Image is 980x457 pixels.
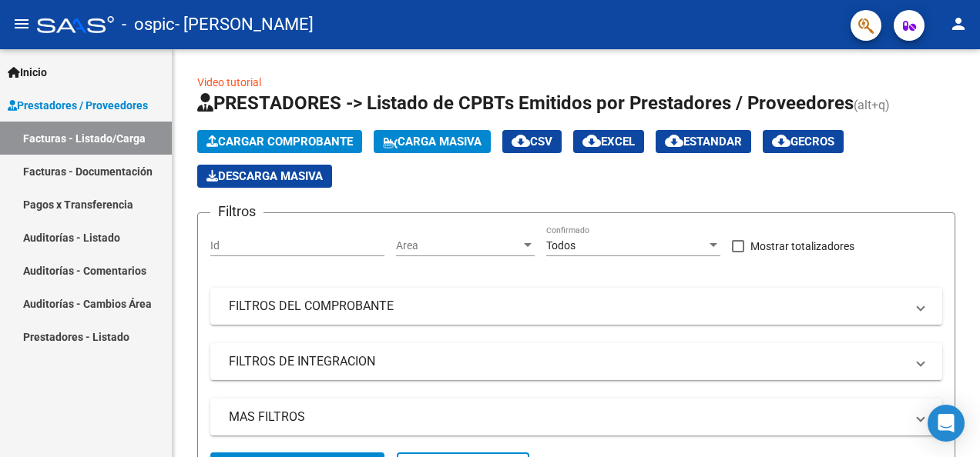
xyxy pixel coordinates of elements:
span: Descarga Masiva [206,169,323,183]
span: CSV [512,135,552,148]
span: Area [396,239,521,252]
span: Inicio [8,64,47,81]
div: Open Intercom Messenger [928,405,965,442]
span: Todos [546,239,576,252]
mat-icon: cloud_download [582,132,601,150]
mat-icon: cloud_download [665,132,683,150]
mat-expansion-panel-header: FILTROS DEL COMPROBANTE [210,288,942,325]
span: EXCEL [582,135,635,148]
button: Descarga Masiva [197,165,332,188]
mat-expansion-panel-header: FILTROS DE INTEGRACION [210,343,942,380]
span: Carga Masiva [383,135,482,148]
h3: Filtros [210,201,263,222]
span: - ospic [122,8,175,42]
mat-icon: cloud_download [512,132,530,150]
mat-panel-title: MAS FILTROS [229,409,905,425]
span: Prestadores / Proveedores [8,97,148,114]
app-download-masive: Descarga masiva de comprobantes (adjuntos) [197,165,332,188]
mat-panel-title: FILTROS DEL COMPROBANTE [229,298,905,315]
button: Gecros [763,130,844,153]
span: Mostrar totalizadores [750,237,854,255]
button: CSV [502,130,562,153]
span: (alt+q) [854,98,890,112]
button: Cargar Comprobante [197,130,362,153]
span: Estandar [665,135,742,148]
mat-icon: menu [12,15,31,33]
span: PRESTADORES -> Listado de CPBTs Emitidos por Prestadores / Proveedores [197,92,854,114]
mat-icon: person [949,15,968,33]
mat-panel-title: FILTROS DE INTEGRACION [229,353,905,370]
button: Carga Masiva [374,130,491,153]
span: Gecros [772,135,834,148]
span: - [PERSON_NAME] [175,8,314,42]
mat-icon: cloud_download [772,132,790,150]
span: Cargar Comprobante [206,135,353,148]
a: Video tutorial [197,76,261,88]
button: Estandar [656,130,751,153]
mat-expansion-panel-header: MAS FILTROS [210,399,942,435]
button: EXCEL [573,130,644,153]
